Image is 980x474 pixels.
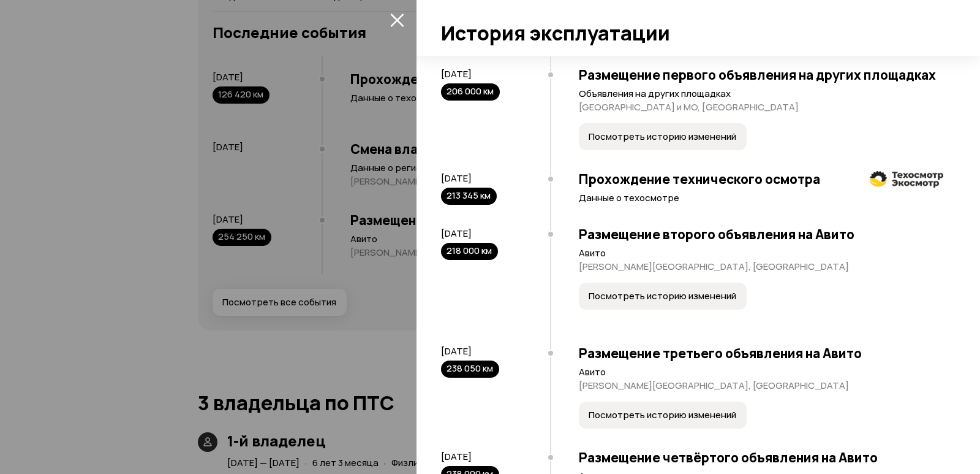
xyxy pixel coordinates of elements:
[441,243,498,260] div: 218 000 км
[589,131,736,143] span: Посмотреть историю изменений
[579,380,943,392] p: [PERSON_NAME][GEOGRAPHIC_DATA], [GEOGRAPHIC_DATA]
[579,366,943,378] p: Авито
[589,409,736,421] span: Посмотреть историю изменений
[589,290,736,302] span: Посмотреть историю изменений
[579,123,747,150] button: Посмотреть историю изменений
[441,227,472,240] span: [DATE]
[387,10,407,29] button: закрыть
[441,188,497,205] div: 213 345 км
[579,88,943,100] p: Объявления на других площадках
[579,67,943,83] h3: Размещение первого объявления на других площадках
[579,261,943,273] p: [PERSON_NAME][GEOGRAPHIC_DATA], [GEOGRAPHIC_DATA]
[579,345,943,361] h3: Размещение третьего объявления на Авито
[441,83,500,101] div: 206 000 км
[441,450,472,463] span: [DATE]
[579,226,943,242] h3: Размещение второго объявления на Авито
[579,449,943,465] h3: Размещение четвёртого объявления на Авито
[870,171,943,188] img: logo
[579,171,943,187] h3: Прохождение технического осмотра
[441,67,472,80] span: [DATE]
[579,101,943,113] p: [GEOGRAPHIC_DATA] и МО, [GEOGRAPHIC_DATA]
[441,172,472,185] span: [DATE]
[579,192,943,204] p: Данные о техосмотре
[579,247,943,259] p: Авито
[579,402,747,429] button: Посмотреть историю изменений
[579,283,747,310] button: Посмотреть историю изменений
[441,361,499,378] div: 238 050 км
[441,345,472,357] span: [DATE]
